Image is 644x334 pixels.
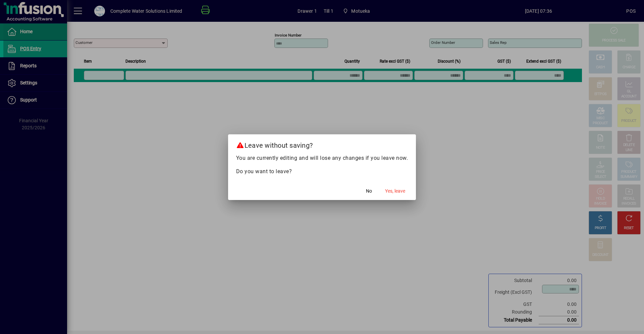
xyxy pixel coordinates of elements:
[385,188,405,195] span: Yes, leave
[236,154,408,162] p: You are currently editing and will lose any changes if you leave now.
[382,185,408,197] button: Yes, leave
[228,134,416,154] h2: Leave without saving?
[366,188,372,195] span: No
[236,168,408,176] p: Do you want to leave?
[358,185,380,197] button: No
